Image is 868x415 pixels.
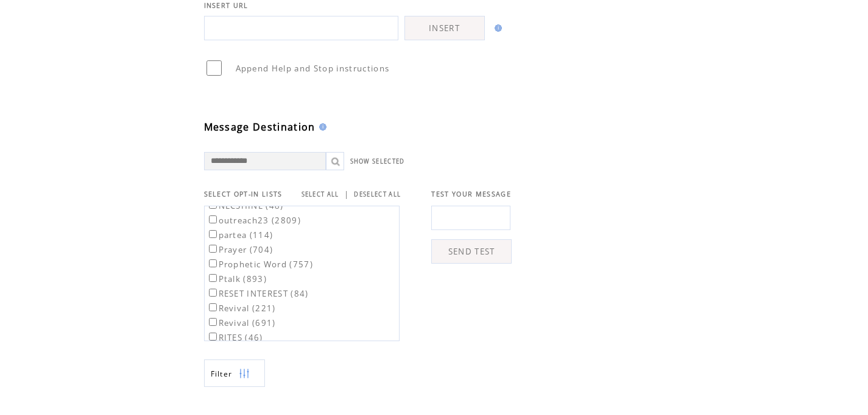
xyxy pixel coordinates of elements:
[350,157,405,165] a: SHOW SELECTED
[239,360,250,388] img: filters.png
[206,288,309,299] label: RESET INTEREST (84)
[354,190,401,198] a: DESELECT ALL
[206,215,302,226] label: outreach23 (2809)
[206,332,263,343] label: RITES (46)
[206,244,273,255] label: Prayer (704)
[316,123,326,131] img: help.gif
[209,245,217,253] input: Prayer (704)
[404,16,485,40] a: INSERT
[209,289,217,297] input: RESET INTEREST (84)
[236,63,390,74] span: Append Help and Stop instructions
[204,1,249,10] span: INSERT URL
[204,190,283,198] span: SELECT OPT-IN LISTS
[204,120,316,134] span: Message Destination
[431,239,512,264] a: SEND TEST
[209,259,217,267] input: Prophetic Word (757)
[206,303,276,314] label: Revival (221)
[206,273,267,284] label: Ptalk (893)
[206,259,314,270] label: Prophetic Word (757)
[209,318,217,326] input: Revival (691)
[204,359,265,387] a: Filter
[209,274,217,282] input: Ptalk (893)
[209,230,217,238] input: partea (114)
[209,333,217,341] input: RITES (46)
[491,24,502,32] img: help.gif
[206,229,273,240] label: partea (114)
[211,369,233,379] span: Show filters
[302,190,339,198] a: SELECT ALL
[344,189,349,200] span: |
[206,317,276,328] label: Revival (691)
[431,190,511,198] span: TEST YOUR MESSAGE
[209,303,217,311] input: Revival (221)
[209,215,217,223] input: outreach23 (2809)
